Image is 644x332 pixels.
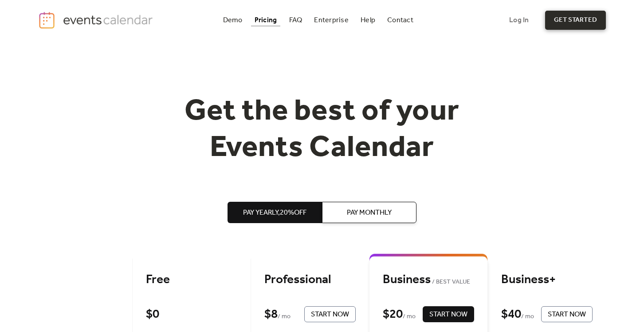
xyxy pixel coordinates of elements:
a: Pricing [251,14,281,26]
div: $ 8 [264,307,278,322]
h1: Get the best of your Events Calendar [152,94,492,166]
span: / mo [403,312,416,322]
a: Demo [220,14,246,26]
div: Business+ [501,272,593,288]
span: BEST VALUE [431,277,470,288]
a: home [38,11,155,29]
div: Help [361,18,375,23]
div: Professional [264,272,356,288]
span: Pay Yearly, 20% off [243,208,306,218]
a: Log In [500,11,538,30]
button: Start Now [304,306,356,322]
button: Pay Monthly [322,202,416,223]
a: Help [357,14,379,26]
div: Demo [223,18,243,23]
span: Pay Monthly [347,208,392,218]
span: / mo [521,312,534,322]
span: Start Now [311,309,349,320]
div: Pricing [255,18,277,23]
a: FAQ [286,14,306,26]
span: Start Now [548,309,586,320]
div: FAQ [289,18,302,23]
span: / mo [278,312,291,322]
a: Enterprise [310,14,352,26]
a: Contact [384,14,417,26]
a: get started [545,11,606,30]
span: Start Now [429,309,467,320]
div: $ 20 [383,307,403,322]
button: Pay Yearly,20%off [228,202,322,223]
div: Business [383,272,474,288]
div: $ 0 [146,307,159,322]
div: Contact [387,18,413,23]
div: $ 40 [501,307,521,322]
button: Start Now [541,306,593,322]
div: Free [146,272,237,288]
button: Start Now [423,306,474,322]
div: Enterprise [314,18,348,23]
